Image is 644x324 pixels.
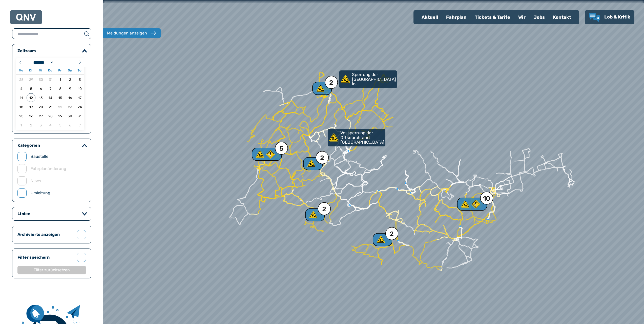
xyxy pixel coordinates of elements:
[328,129,385,146] a: Vollsperrung der Ortsdurchfahrt [GEOGRAPHIC_DATA]
[46,121,55,129] span: 04.09.2025
[322,206,326,213] div: 2
[82,31,91,37] button: suchen
[17,93,26,102] span: 11.08.2025
[75,102,84,111] span: 24.08.2025
[16,69,26,72] span: Mo
[75,111,84,120] span: 31.08.2025
[16,14,36,21] img: QNV Logo
[66,75,74,84] span: 02.08.2025
[17,111,26,120] span: 25.08.2025
[45,69,55,72] span: Do
[316,84,327,92] div: 2
[102,28,161,38] button: Meldungen anzeigen
[27,84,35,93] span: 05.08.2025
[329,80,333,86] div: 2
[75,75,84,84] span: 03.08.2025
[107,30,147,36] div: Meldungen anzeigen
[390,231,394,237] div: 2
[31,190,50,196] label: Umleitung
[328,129,383,146] div: Vollsperrung der Ortsdurchfahrt [GEOGRAPHIC_DATA]
[339,70,397,88] a: Sperrung der [GEOGRAPHIC_DATA] in [GEOGRAPHIC_DATA]
[320,155,324,161] div: 2
[75,121,84,129] span: 07.09.2025
[46,84,55,93] span: 07.08.2025
[36,84,45,93] span: 06.08.2025
[56,111,65,120] span: 29.08.2025
[589,13,630,22] a: Lob & Kritik
[307,160,318,168] div: 2
[32,60,54,65] select: Month
[418,11,442,24] a: Aktuell
[66,111,74,120] span: 30.08.2025
[31,166,66,172] label: Fahrplanänderung
[66,102,74,111] span: 23.08.2025
[31,154,48,160] label: Baustelle
[46,102,55,111] span: 21.08.2025
[27,111,35,120] span: 26.08.2025
[514,11,530,24] a: Wir
[65,69,74,72] span: Sa
[471,11,514,24] a: Tickets & Tarife
[257,150,276,158] div: 5
[36,69,45,72] span: Mi
[56,102,65,111] span: 22.08.2025
[483,195,490,202] div: 10
[31,178,41,184] label: News
[17,254,73,260] label: Filter speichern
[17,84,26,93] span: 04.08.2025
[56,93,65,102] span: 15.08.2025
[66,84,74,93] span: 09.08.2025
[56,84,65,93] span: 08.08.2025
[36,111,45,120] span: 27.08.2025
[75,93,84,102] span: 17.08.2025
[604,14,630,20] span: Lob & Kritik
[27,93,35,102] span: 12.08.2025
[54,60,72,65] input: Year
[75,84,84,93] span: 10.08.2025
[36,102,45,111] span: 20.08.2025
[339,70,395,88] div: Sperrung der [GEOGRAPHIC_DATA] in [GEOGRAPHIC_DATA]
[55,69,65,72] span: Fr
[46,93,55,102] span: 14.08.2025
[309,211,320,219] div: 2
[46,111,55,120] span: 28.08.2025
[17,121,26,129] span: 01.09.2025
[442,11,471,24] a: Fahrplan
[352,72,396,86] p: Sperrung der [GEOGRAPHIC_DATA] in [GEOGRAPHIC_DATA]
[549,11,575,24] a: Kontakt
[36,121,45,129] span: 03.09.2025
[17,48,36,53] legend: Zeitraum
[56,121,65,129] span: 05.09.2025
[36,93,45,102] span: 13.08.2025
[27,102,35,111] span: 19.08.2025
[463,200,481,208] div: 10
[17,211,30,216] legend: Linien
[17,75,26,84] span: 28.07.2025
[27,121,35,129] span: 02.09.2025
[75,69,84,72] span: So
[17,232,73,238] label: Archivierte anzeigen
[27,75,35,84] span: 29.07.2025
[16,12,36,22] a: QNV Logo
[17,143,40,148] legend: Kategorien
[46,75,55,84] span: 31.07.2025
[340,130,384,145] p: Vollsperrung der Ortsdurchfahrt [GEOGRAPHIC_DATA]
[279,145,283,152] div: 5
[66,93,74,102] span: 16.08.2025
[36,75,45,84] span: 30.07.2025
[26,69,35,72] span: Di
[376,236,388,244] div: 2
[66,121,74,129] span: 06.09.2025
[530,11,549,24] a: Jobs
[56,75,65,84] span: 01.08.2025
[17,102,26,111] span: 18.08.2025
